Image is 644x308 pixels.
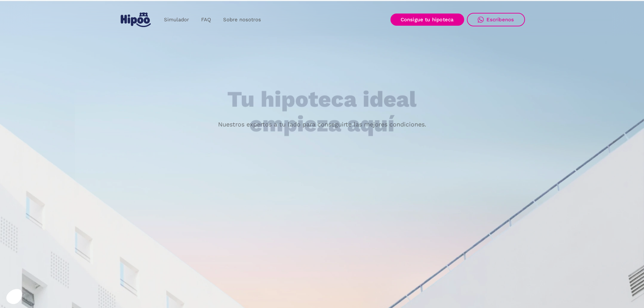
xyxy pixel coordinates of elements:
a: Sobre nosotros [217,13,267,26]
div: Escríbenos [486,17,514,23]
a: Consigue tu hipoteca [390,14,464,26]
a: Simulador [158,13,195,26]
a: Escríbenos [467,13,525,26]
h1: Tu hipoteca ideal empieza aquí [194,87,450,136]
a: FAQ [195,13,217,26]
a: home [119,10,152,30]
